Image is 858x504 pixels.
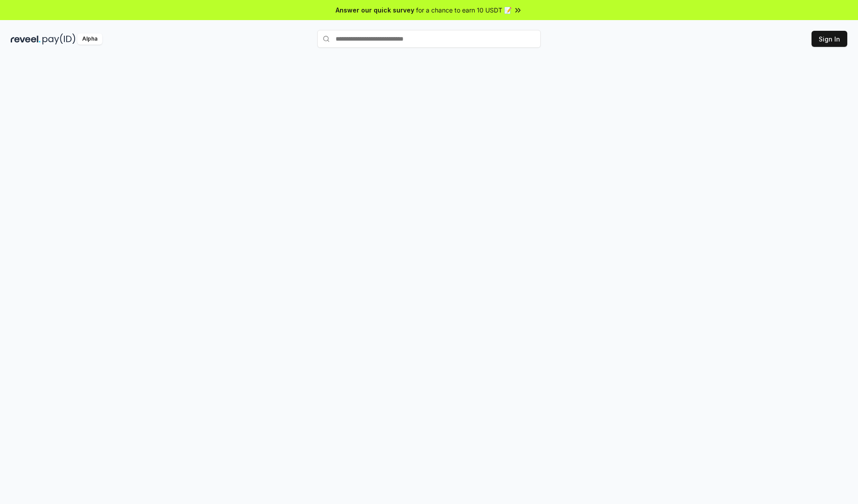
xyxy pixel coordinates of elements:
span: for a chance to earn 10 USDT 📝 [416,5,512,15]
img: reveel_dark [11,33,41,45]
button: Sign In [812,31,847,47]
span: Answer our quick survey [336,5,414,15]
div: Alpha [77,33,102,45]
img: pay_id [42,33,76,45]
